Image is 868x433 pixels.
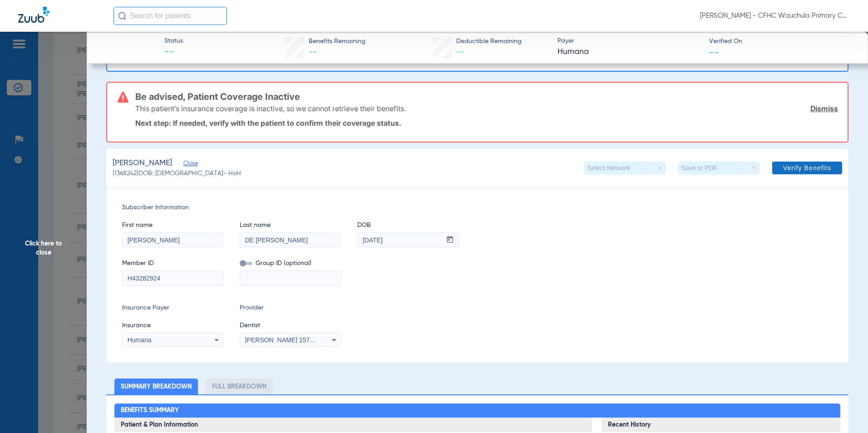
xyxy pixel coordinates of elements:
span: Status [164,36,183,46]
span: DOB [357,221,459,230]
a: Dismiss [810,104,838,113]
span: [PERSON_NAME] 1578685491 [245,336,335,344]
li: Full Breakdown [206,379,273,394]
span: Close [183,160,192,169]
button: Open calendar [441,233,459,247]
iframe: Chat Widget [823,389,868,433]
p: This patient’s insurance coverage is inactive, so we cannot retrieve their benefits. [135,104,406,113]
span: -- [309,48,317,56]
span: Verify Benefits [783,164,831,172]
span: First name [122,221,224,230]
button: Verify Benefits [772,162,842,174]
span: -- [709,47,719,57]
span: -- [164,46,183,59]
p: Next step: If needed, verify with the patient to confirm their coverage status. [135,118,838,128]
input: Search for patients [113,7,227,25]
span: Humana [128,336,152,344]
img: Zuub Logo [18,7,49,23]
li: Summary Breakdown [114,379,198,394]
img: Search Icon [118,12,126,20]
span: Group ID (optional) [240,259,341,268]
span: Member ID [122,259,224,268]
span: Last name [240,221,341,230]
span: Benefits Remaining [309,37,365,46]
span: Subscriber Information [122,203,833,212]
span: Insurance Payer [122,303,224,313]
h3: Be advised, Patient Coverage Inactive [135,92,838,101]
span: Humana [557,46,701,58]
span: Dentist [240,321,341,330]
h2: Benefits Summary [114,403,841,418]
span: Deductible Remaining [456,37,522,46]
h3: Recent History [602,418,840,432]
span: -- [456,48,464,56]
span: [PERSON_NAME] [113,157,172,169]
span: Insurance [122,321,224,330]
span: Payer [557,36,701,46]
span: [PERSON_NAME] - CFHC Wauchula Primary Care Dental [700,11,850,20]
span: Provider [240,303,341,313]
img: error-icon [118,92,128,103]
span: Verified On [709,37,853,46]
span: (1368242) DOB: [DEMOGRAPHIC_DATA] - HoH [113,169,241,178]
h3: Patient & Plan Information [114,418,592,432]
